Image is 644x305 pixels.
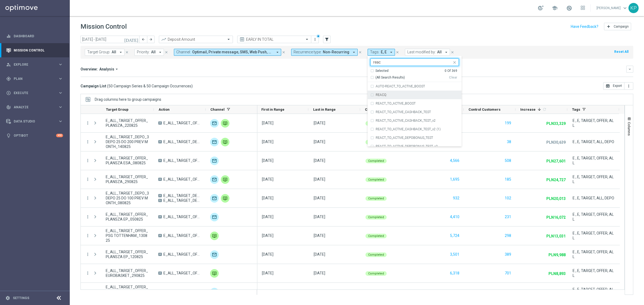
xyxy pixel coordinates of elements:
[158,199,162,202] span: B
[95,97,161,102] div: Row Groups
[14,77,58,80] span: Plan
[210,194,219,203] img: Optimail
[375,69,389,73] div: Selected
[627,84,631,88] i: more_vert
[628,67,632,71] i: keyboard_arrow_down
[6,76,58,81] div: Plan
[262,139,273,144] div: 14 Aug 2025, Thursday
[210,138,219,146] img: Optimail
[6,133,63,138] button: lightbulb Optibot +10
[573,268,615,278] span: E , E, TARGET, OFFER, ALL
[210,288,219,296] img: Optimail
[210,157,219,165] div: Optimail
[14,106,58,109] span: Analyze
[158,140,162,143] span: A
[395,49,400,55] button: close
[6,105,63,109] div: track_changes Analyze keyboard_arrow_right
[444,50,449,55] i: arrow_drop_down
[6,128,63,143] div: Optibot
[314,252,325,257] div: 12 Aug 2025, Tuesday
[58,76,63,81] i: keyboard_arrow_right
[6,48,63,53] button: Mission Control
[262,271,273,276] div: 30 Aug 2025, Saturday
[80,84,193,88] h3: Campaign List
[95,97,161,102] span: Drag columns here to group campaigns
[504,289,512,295] button: 637
[158,121,162,125] span: A
[158,159,162,162] span: A
[192,50,273,54] span: Optimail Private message SMS Web Push + 1 more
[314,196,325,200] div: 08 Aug 2025, Friday
[261,107,284,111] span: First in Range
[449,251,460,258] button: 3,501
[606,24,611,29] i: add
[323,36,331,43] button: filter_alt
[262,158,273,163] div: 08 Aug 2025, Friday
[370,125,459,133] div: REACT_TO_ACTIVE_CASHBACK_TEST_v2 (1)
[58,105,63,110] i: keyboard_arrow_right
[6,76,11,81] i: gps_fixed
[445,69,457,73] div: 0 Of 369
[614,49,629,55] button: Reset All
[352,50,356,55] i: arrow_drop_down
[614,25,629,28] span: Campaign
[239,37,245,42] i: preview
[221,194,229,203] div: Private message
[291,49,358,56] button: Recurrence type: Non-Recurring arrow_drop_down
[603,82,624,90] button: open_in_browser Export
[106,228,149,243] span: E_ALL_TARGET_OFFER_PSG TOTTENHAM_130825
[14,91,58,95] span: Execute
[573,212,615,222] span: E , E, TARGET, OFFER, ALL
[6,119,58,124] div: Data Studio
[504,176,512,183] button: 185
[106,191,149,205] span: E_ALL_TARGET_DEPO_3DEPO 25 DO 100 PREV MONTH_080825
[571,25,598,28] input: Have Feedback?
[106,250,149,259] span: E_ALL_TARGET_OFFER_PLANSZA EP_120825
[85,121,90,125] button: more_vert
[546,140,566,145] p: PLN30,639
[163,193,201,198] span: E_ALL_TARGET_DEPO_3DEPO 25 DO 100 PREV MONTH A_080825
[376,119,436,122] label: REACT_TO_ACTIVE_CASHBACK_TEST_v2
[6,29,63,43] div: Dashboard
[221,119,229,128] img: Private message
[314,121,325,125] div: 22 Aug 2025, Friday
[504,270,512,277] button: 701
[405,49,450,56] button: Last modified by: All arrow_drop_down
[159,107,170,111] span: Action
[106,156,149,165] span: E_ALL_TARGET_OFFER_PLANSZA ESA_080825
[504,232,512,239] button: 298
[314,233,325,238] div: 13 Aug 2025, Wednesday
[85,158,90,163] button: more_vert
[158,194,162,197] span: A
[221,175,229,184] img: Private message
[368,49,395,56] button: Tags: E, E arrow_drop_down
[210,175,219,184] div: Optimail
[210,250,219,259] div: Optimail
[6,91,63,95] button: play_circle_outline Execute keyboard_arrow_right
[572,107,580,111] span: Tags
[546,196,566,201] p: PLN20,013
[14,120,58,123] span: Data Studio
[368,69,462,147] ng-dropdown-panel: Options list
[573,156,615,165] span: E , E, TARGET, OFFER, ALL
[6,105,11,110] i: track_changes
[573,231,615,240] span: E , E, TARGET, OFFER, ALL
[85,252,90,257] i: more_vert
[368,234,384,238] span: Completed
[262,121,273,125] div: 22 Aug 2025, Friday
[370,108,459,116] div: REACT_TO_ACTIVE_CASHBACK_TEST
[262,214,273,219] div: 05 Aug 2025, Tuesday
[449,270,460,277] button: 6,318
[376,85,425,88] label: AUTO-REACT_TO_ACTIVE_BOOST
[174,49,281,56] button: Channel: Optimail, Private message, SMS, Web Push, XtremePush arrow_drop_down
[520,107,536,111] span: Increase
[365,233,387,238] colored-tag: Completed
[370,50,379,54] span: Tags:
[275,50,280,55] i: arrow_drop_down
[451,50,454,54] i: close
[358,50,362,54] i: close
[312,36,318,43] button: more_vert
[163,233,201,238] span: E_ALL_TARGET_OFFER_PSG TOTTENHAM_130825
